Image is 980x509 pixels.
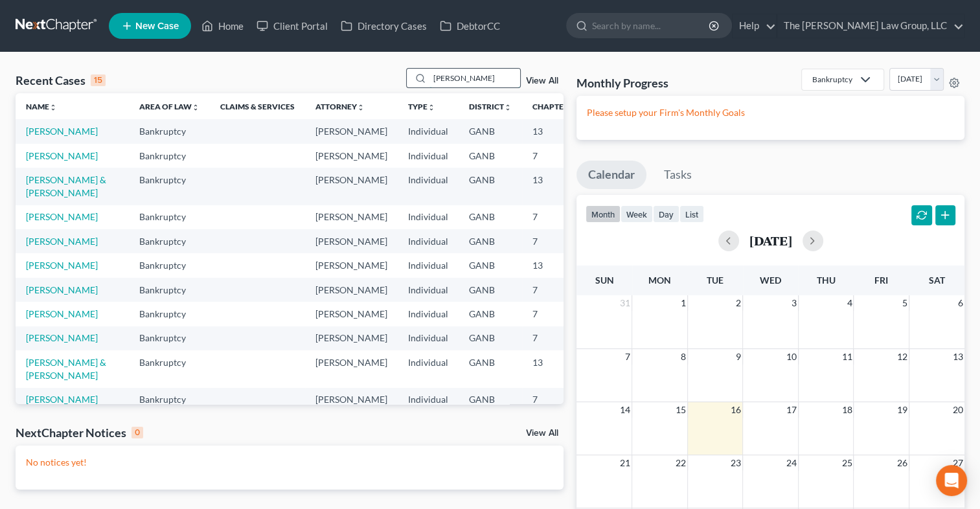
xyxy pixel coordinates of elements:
td: 7 [522,205,587,229]
input: Search by name... [592,14,711,38]
a: [PERSON_NAME] [26,284,98,295]
td: 13 [522,168,587,205]
span: 25 [840,455,853,471]
td: 7 [522,326,587,350]
td: Bankruptcy [129,205,210,229]
span: Tue [707,275,724,286]
span: 10 [785,349,798,365]
td: GANB [459,144,522,168]
span: Wed [760,275,781,286]
td: GANB [459,168,522,205]
a: Attorneyunfold_more [315,102,365,111]
span: 17 [785,402,798,418]
td: 7 [522,302,587,326]
span: 24 [785,455,798,471]
th: Claims & Services [210,93,305,119]
td: Bankruptcy [129,144,210,168]
span: Fri [874,275,888,286]
td: [PERSON_NAME] [305,168,398,205]
td: GANB [459,278,522,302]
td: [PERSON_NAME] [305,119,398,143]
i: unfold_more [427,104,435,111]
td: [PERSON_NAME] [305,388,398,412]
div: Open Intercom Messenger [936,465,967,496]
span: 6 [957,295,964,311]
a: Area of Lawunfold_more [139,102,199,111]
td: 7 [522,229,587,253]
a: [PERSON_NAME] [26,394,98,405]
td: Individual [398,350,459,387]
span: 2 [735,295,742,311]
td: Bankruptcy [129,229,210,253]
td: 7 [522,278,587,302]
a: [PERSON_NAME] [26,260,98,271]
td: 7 [522,144,587,168]
a: View All [526,76,558,85]
td: Individual [398,119,459,143]
div: 15 [91,74,106,86]
td: [PERSON_NAME] [305,229,398,253]
a: [PERSON_NAME] [26,236,98,247]
span: 18 [840,402,853,418]
span: New Case [135,21,179,31]
a: [PERSON_NAME] [26,126,98,137]
td: Individual [398,205,459,229]
span: 21 [619,455,632,471]
i: unfold_more [504,104,512,111]
span: 4 [845,295,853,311]
span: 7 [624,349,632,365]
td: Bankruptcy [129,302,210,326]
span: Mon [648,275,671,286]
td: Bankruptcy [129,168,210,205]
a: [PERSON_NAME] [26,308,98,319]
td: Individual [398,302,459,326]
button: day [653,205,679,223]
span: 26 [896,455,909,471]
span: 14 [619,402,632,418]
a: [PERSON_NAME] [26,150,98,161]
span: Thu [817,275,836,286]
span: 27 [952,455,964,471]
a: DebtorCC [433,14,507,38]
td: Bankruptcy [129,119,210,143]
span: 3 [790,295,798,311]
a: Typeunfold_more [408,102,435,111]
a: [PERSON_NAME] [26,332,98,343]
a: Directory Cases [334,14,433,38]
span: 15 [674,402,687,418]
a: Chapterunfold_more [532,102,576,111]
td: [PERSON_NAME] [305,326,398,350]
td: GANB [459,205,522,229]
a: Calendar [576,161,646,189]
td: 13 [522,350,587,387]
a: View All [526,429,558,438]
td: GANB [459,326,522,350]
td: 7 [522,388,587,412]
div: Recent Cases [16,73,106,88]
span: 13 [952,349,964,365]
td: Bankruptcy [129,253,210,277]
a: Districtunfold_more [469,102,512,111]
td: 13 [522,253,587,277]
span: 8 [679,349,687,365]
td: [PERSON_NAME] [305,144,398,168]
span: 5 [901,295,909,311]
i: unfold_more [357,104,365,111]
button: month [586,205,621,223]
h2: [DATE] [749,234,792,247]
span: 9 [735,349,742,365]
a: [PERSON_NAME] & [PERSON_NAME] [26,174,106,198]
td: GANB [459,350,522,387]
td: GANB [459,253,522,277]
td: 13 [522,119,587,143]
td: Bankruptcy [129,326,210,350]
div: Bankruptcy [812,74,852,85]
td: Bankruptcy [129,350,210,387]
td: Bankruptcy [129,388,210,412]
button: week [621,205,653,223]
td: [PERSON_NAME] [305,205,398,229]
a: [PERSON_NAME] [26,211,98,222]
a: Nameunfold_more [26,102,57,111]
td: Individual [398,229,459,253]
button: list [679,205,704,223]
